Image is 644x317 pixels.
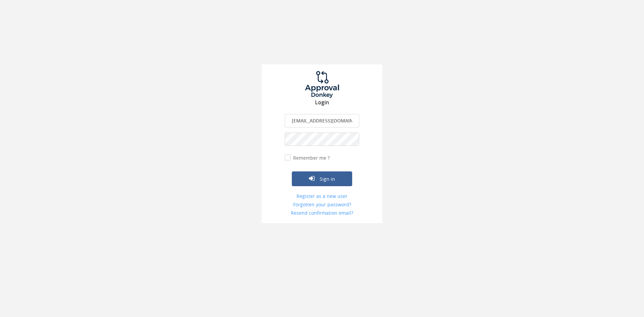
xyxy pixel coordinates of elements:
[262,100,382,106] h3: Login
[291,155,330,161] label: Remember me ?
[292,171,352,186] button: Sign in
[285,193,359,200] a: Register as a new user
[285,114,359,127] input: Enter your Email
[285,210,359,216] a: Resend confirmation email?
[285,201,359,208] a: Forgotten your password?
[297,71,347,98] img: logo.png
